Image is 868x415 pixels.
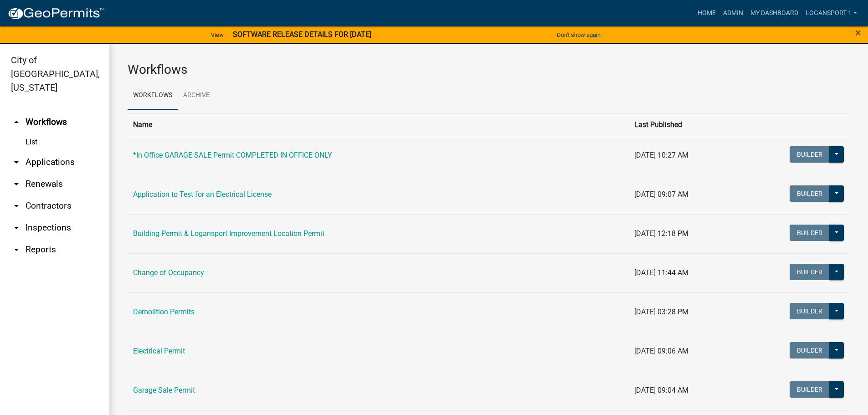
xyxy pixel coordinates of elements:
[133,268,204,277] a: Change of Occupancy
[11,157,22,168] i: arrow_drop_down
[790,264,830,280] button: Builder
[11,117,22,128] i: arrow_drop_up
[790,146,830,163] button: Builder
[719,5,747,22] a: Admin
[128,113,629,136] th: Name
[855,27,861,38] button: Close
[790,225,830,241] button: Builder
[133,229,324,238] a: Building Permit & Logansport Improvement Location Permit
[855,26,861,39] span: ×
[634,347,688,355] span: [DATE] 09:06 AM
[128,62,850,77] h3: Workflows
[629,113,739,136] th: Last Published
[133,386,195,395] a: Garage Sale Permit
[790,303,830,319] button: Builder
[133,151,332,159] a: *In Office GARAGE SALE Permit COMPLETED IN OFFICE ONLY
[233,30,371,39] strong: SOFTWARE RELEASE DETAILS FOR [DATE]
[207,27,227,42] a: View
[802,5,861,22] a: Logansport 1
[11,244,22,255] i: arrow_drop_down
[634,229,688,238] span: [DATE] 12:18 PM
[747,5,802,22] a: My Dashboard
[790,185,830,202] button: Builder
[694,5,719,22] a: Home
[11,179,22,190] i: arrow_drop_down
[634,307,688,316] span: [DATE] 03:28 PM
[133,190,272,199] a: Application to Test for an Electrical License
[634,190,688,199] span: [DATE] 09:07 AM
[178,81,215,110] a: Archive
[128,81,178,110] a: Workflows
[790,342,830,359] button: Builder
[634,386,688,395] span: [DATE] 09:04 AM
[634,268,688,277] span: [DATE] 11:44 AM
[634,151,688,159] span: [DATE] 10:27 AM
[790,381,830,398] button: Builder
[133,347,185,355] a: Electrical Permit
[553,27,604,42] button: Don't show again
[11,200,22,211] i: arrow_drop_down
[133,307,195,316] a: Demolition Permits
[11,222,22,233] i: arrow_drop_down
